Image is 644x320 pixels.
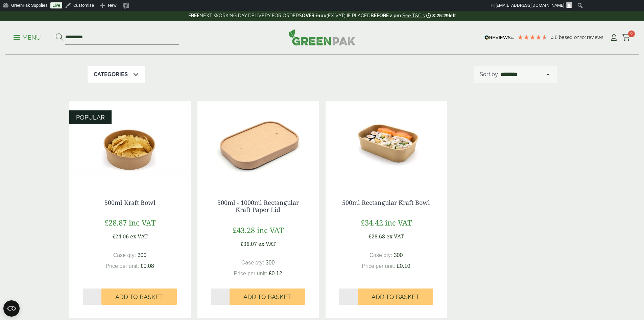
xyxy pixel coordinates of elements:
span: ex VAT [386,233,404,240]
span: £36.07 [240,240,257,248]
span: inc VAT [257,225,284,235]
span: Price per unit: [362,263,395,269]
strong: OVER £100 [302,13,327,18]
a: 500ml - 1000ml Rectangular Kraft Paper Lid [217,198,299,214]
span: £28.87 [104,217,127,228]
img: REVIEWS.io [484,35,514,40]
img: 500ml Rectangular Kraft Bowl with food contents [326,101,447,186]
span: inc VAT [129,217,156,228]
span: 3:25:29 [432,13,449,18]
a: 500ml Kraft Bowl [104,198,156,207]
span: £24.06 [112,233,129,240]
span: £28.68 [368,233,385,240]
span: Price per unit: [105,263,139,269]
span: £0.12 [269,271,282,276]
span: ex VAT [258,240,276,248]
img: Kraft Bowl 500ml with Nachos [69,101,191,186]
span: 300 [266,260,275,265]
span: [EMAIL_ADDRESS][DOMAIN_NAME] [496,3,564,8]
a: 0 [622,33,630,43]
button: Add to Basket [358,289,433,305]
span: ex VAT [130,233,148,240]
span: Case qty: [241,260,264,265]
span: 0 [628,30,635,37]
span: Add to Basket [243,293,291,301]
span: 201 [579,35,587,40]
span: reviews [587,35,603,40]
span: 300 [138,252,147,258]
span: Add to Basket [372,293,419,301]
span: 300 [394,252,403,258]
button: Open CMP widget [3,300,20,317]
div: 4.79 Stars [517,34,548,40]
strong: FREE [188,13,199,18]
p: Menu [14,34,41,42]
a: 500ml Rectangular Kraft Bowl [342,198,430,207]
a: Menu [14,34,41,40]
strong: BEFORE 2 pm [371,13,401,18]
span: £43.28 [233,225,255,235]
span: 4.8 [551,35,559,40]
select: Shop order [499,70,551,79]
i: Cart [622,34,630,41]
img: 2723006 Paper Lid for Rectangular Kraft Bowl v1 [197,101,319,186]
a: See T&C's [402,13,425,18]
button: Add to Basket [101,289,177,305]
span: Add to Basket [115,293,163,301]
span: left [449,13,456,18]
p: Sort by [480,70,498,79]
span: £34.42 [361,217,383,228]
span: Based on [559,35,579,40]
span: £0.08 [141,263,154,269]
span: POPULAR [76,114,105,121]
button: Add to Basket [230,289,305,305]
p: Categories [94,70,128,79]
span: inc VAT [385,217,412,228]
span: Case qty: [369,252,392,258]
span: Price per unit: [234,271,267,276]
a: Live [50,2,62,8]
i: My Account [610,34,618,41]
span: Case qty: [113,252,136,258]
span: £0.10 [397,263,410,269]
img: GreenPak Supplies [289,29,356,45]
